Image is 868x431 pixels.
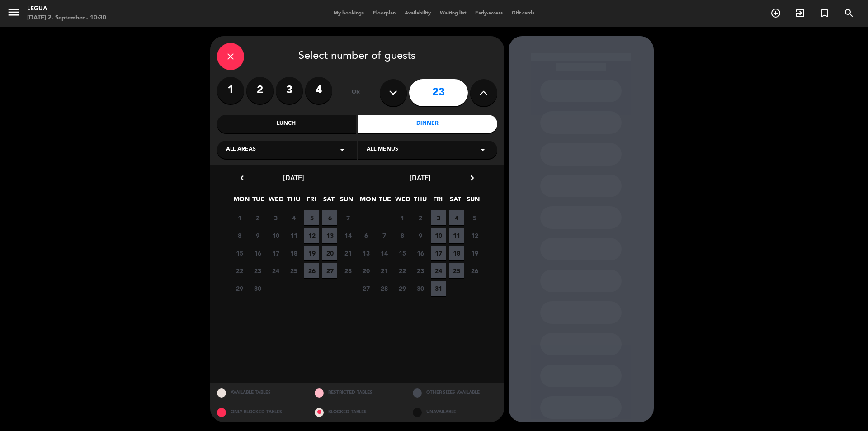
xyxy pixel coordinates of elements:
[340,263,355,278] span: 28
[226,145,256,154] span: All areas
[359,228,373,243] span: 6
[368,11,400,16] span: Floorplan
[395,263,410,278] span: 22
[339,194,354,209] span: SUN
[466,194,481,209] span: SUN
[283,173,304,182] span: [DATE]
[321,194,336,209] span: SAT
[467,246,482,260] span: 19
[250,228,265,243] span: 9
[337,144,348,155] i: arrow_drop_down
[449,228,464,243] span: 11
[844,8,854,19] i: search
[395,194,410,209] span: WED
[268,263,283,278] span: 24
[431,263,446,278] span: 24
[377,194,392,209] span: TUE
[377,263,392,278] span: 21
[359,281,373,296] span: 27
[308,383,406,403] div: RESTRICTED TABLES
[304,246,319,260] span: 19
[217,77,244,104] label: 1
[250,263,265,278] span: 23
[449,246,464,260] span: 18
[467,210,482,225] span: 5
[329,11,368,16] span: My bookings
[430,194,445,209] span: FRI
[304,228,319,243] span: 12
[250,281,265,296] span: 30
[7,5,20,19] i: menu
[27,5,106,14] div: Legua
[413,263,428,278] span: 23
[449,263,464,278] span: 25
[268,210,283,225] span: 3
[322,210,337,225] span: 6
[322,263,337,278] span: 27
[232,263,247,278] span: 22
[217,43,497,70] div: Select number of guests
[340,210,355,225] span: 7
[395,228,410,243] span: 8
[304,194,319,209] span: FRI
[413,210,428,225] span: 2
[358,115,497,133] div: Dinner
[406,403,504,422] div: UNAVAILABLE
[377,246,392,260] span: 14
[237,173,247,183] i: chevron_left
[269,194,283,209] span: WED
[467,228,482,243] span: 12
[286,210,301,225] span: 4
[448,194,463,209] span: SAT
[233,194,248,209] span: MON
[367,145,398,154] span: All menus
[232,246,247,260] span: 15
[359,246,373,260] span: 13
[431,210,446,225] span: 3
[413,228,428,243] span: 9
[276,77,303,104] label: 3
[467,263,482,278] span: 26
[286,263,301,278] span: 25
[377,281,392,296] span: 28
[431,281,446,296] span: 31
[308,403,406,422] div: BLOCKED TABLES
[435,11,471,16] span: Waiting list
[467,173,477,183] i: chevron_right
[232,281,247,296] span: 29
[819,8,830,19] i: turned_in_not
[359,263,373,278] span: 20
[431,228,446,243] span: 10
[413,281,428,296] span: 30
[477,144,488,155] i: arrow_drop_down
[395,210,410,225] span: 1
[251,194,266,209] span: TUE
[232,210,247,225] span: 1
[7,5,20,22] button: menu
[225,51,236,62] i: close
[286,246,301,260] span: 18
[250,210,265,225] span: 2
[507,11,539,16] span: Gift cards
[27,14,106,23] div: [DATE] 2. September - 10:30
[340,246,355,260] span: 21
[268,228,283,243] span: 10
[322,228,337,243] span: 13
[770,8,781,19] i: add_circle_outline
[322,246,337,260] span: 20
[471,11,507,16] span: Early-access
[286,194,301,209] span: THU
[395,246,410,260] span: 15
[360,194,375,209] span: MON
[406,383,504,403] div: OTHER SIZES AVAILABLE
[395,281,410,296] span: 29
[410,173,431,182] span: [DATE]
[232,228,247,243] span: 8
[340,228,355,243] span: 14
[304,263,319,278] span: 26
[210,403,308,422] div: ONLY BLOCKED TABLES
[431,246,446,260] span: 17
[413,194,428,209] span: THU
[286,228,301,243] span: 11
[217,115,356,133] div: Lunch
